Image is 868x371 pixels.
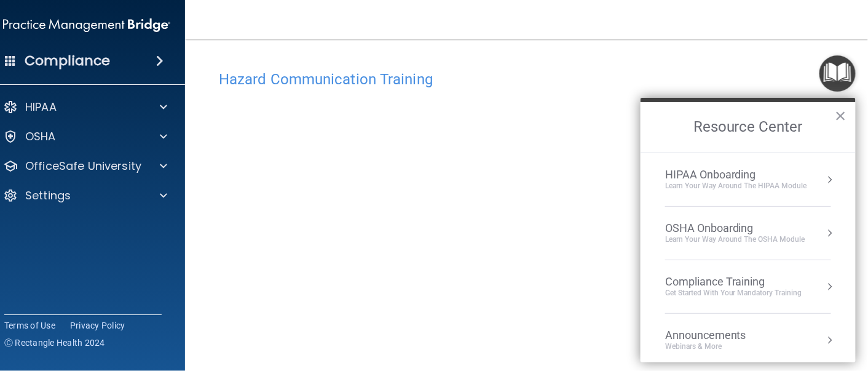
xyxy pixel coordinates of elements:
[641,102,856,153] h2: Resource Center
[665,234,805,245] div: Learn your way around the OSHA module
[219,71,846,87] h4: Hazard Communication Training
[25,159,141,174] p: OfficeSafe University
[665,288,802,298] div: Get Started with your mandatory training
[819,55,856,92] button: Open Resource Center
[665,221,805,235] div: OSHA Onboarding
[665,329,771,342] div: Announcements
[665,275,802,289] div: Compliance Training
[665,168,807,182] div: HIPAA Onboarding
[25,129,56,144] p: OSHA
[665,181,807,191] div: Learn Your Way around the HIPAA module
[835,106,846,126] button: Close
[4,319,55,332] a: Terms of Use
[4,337,105,349] span: Ⓒ Rectangle Health 2024
[25,52,110,70] h4: Compliance
[3,159,167,174] a: OfficeSafe University
[3,188,167,203] a: Settings
[641,98,856,362] div: Resource Center
[3,100,167,114] a: HIPAA
[665,341,771,352] div: Webinars & More
[70,319,125,332] a: Privacy Policy
[3,13,170,38] img: PMB logo
[3,129,167,144] a: OSHA
[25,100,57,114] p: HIPAA
[25,188,71,203] p: Settings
